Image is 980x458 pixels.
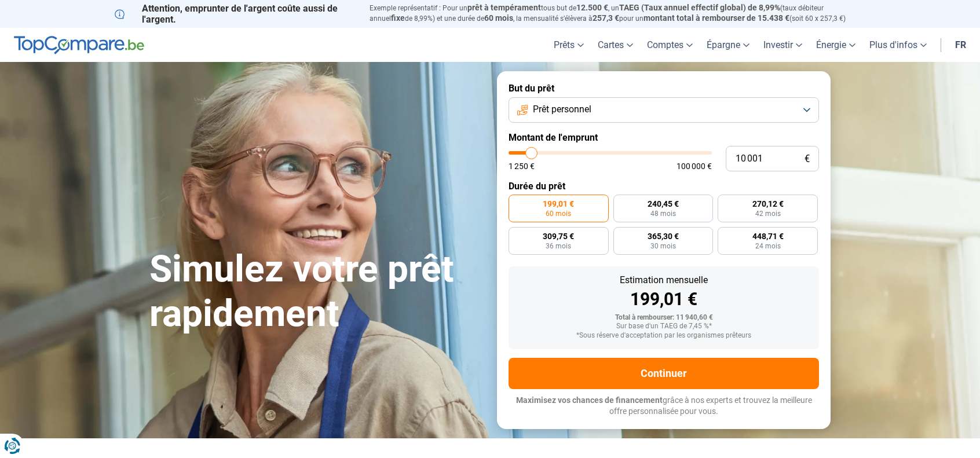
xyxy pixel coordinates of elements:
span: 100 000 € [677,162,712,170]
div: Estimation mensuelle [518,276,810,285]
label: Montant de l'emprunt [509,132,819,143]
div: Sur base d'un TAEG de 7,45 %* [518,323,810,331]
label: But du prêt [509,83,819,94]
p: Attention, emprunter de l'argent coûte aussi de l'argent. [115,3,356,25]
span: 1 250 € [509,162,535,170]
a: Énergie [809,28,862,62]
a: Investir [756,28,809,62]
a: Prêts [547,28,591,62]
span: 199,01 € [543,200,574,208]
span: 60 mois [484,13,513,23]
span: 30 mois [650,243,676,250]
div: *Sous réserve d'acceptation par les organismes prêteurs [518,332,810,340]
div: 199,01 € [518,291,810,308]
p: Exemple représentatif : Pour un tous but de , un (taux débiteur annuel de 8,99%) et une durée de ... [370,3,865,24]
a: Épargne [700,28,756,62]
span: 240,45 € [648,200,679,208]
a: Cartes [591,28,640,62]
a: Plus d'infos [862,28,934,62]
span: 448,71 € [752,232,784,240]
span: 309,75 € [543,232,574,240]
div: Total à rembourser: 11 940,60 € [518,314,810,322]
label: Durée du prêt [509,181,819,192]
span: TAEG (Taux annuel effectif global) de 8,99% [619,3,780,12]
span: 42 mois [755,210,781,217]
span: montant total à rembourser de 15.438 € [643,13,789,23]
span: 12.500 € [576,3,608,12]
span: Maximisez vos chances de financement [516,395,663,405]
span: 24 mois [755,243,781,250]
span: 36 mois [546,243,571,250]
img: TopCompare [14,36,144,54]
button: Continuer [509,358,819,389]
span: prêt à tempérament [467,3,541,12]
span: Prêt personnel [533,103,591,116]
button: Prêt personnel [509,97,819,123]
span: 257,3 € [593,13,619,23]
span: 270,12 € [752,200,784,208]
a: fr [948,28,973,62]
p: grâce à nos experts et trouvez la meilleure offre personnalisée pour vous. [509,395,819,417]
span: € [805,154,810,164]
span: 48 mois [650,210,676,217]
a: Comptes [640,28,700,62]
h1: Simulez votre prêt rapidement [149,247,483,336]
span: 60 mois [546,210,571,217]
span: 365,30 € [648,232,679,240]
span: fixe [391,13,405,23]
